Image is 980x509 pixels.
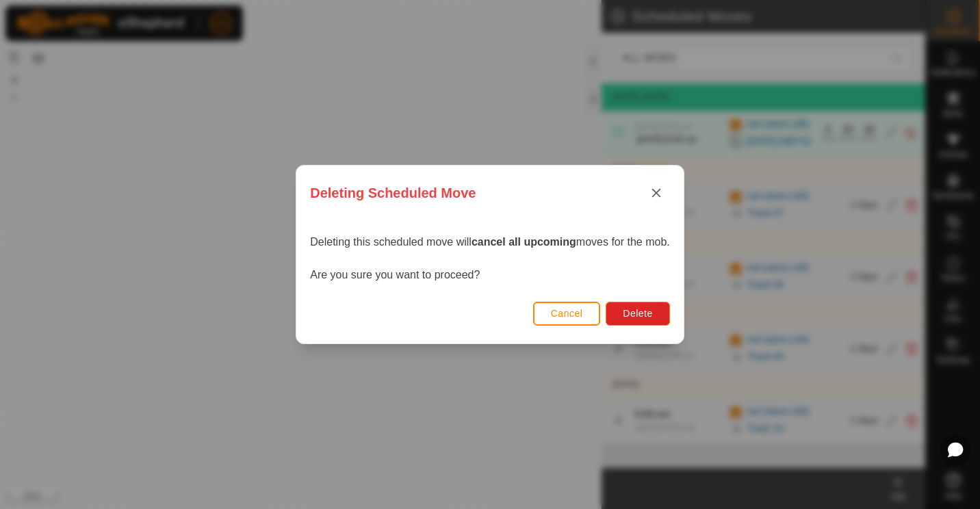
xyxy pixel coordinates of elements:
[472,236,576,248] strong: cancel all upcoming
[623,308,652,319] span: Delete
[551,308,583,319] span: Cancel
[310,183,476,203] span: Deleting Scheduled Move
[533,302,601,326] button: Cancel
[310,234,670,250] p: Deleting this scheduled move will moves for the mob.
[606,302,669,326] button: Delete
[310,267,670,283] p: Are you sure you want to proceed?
